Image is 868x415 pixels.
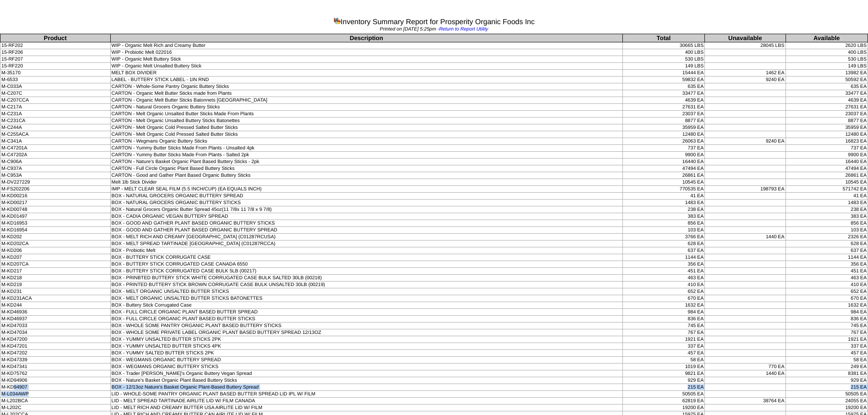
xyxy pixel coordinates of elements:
[0,329,111,336] td: M-KD47034
[0,145,111,152] td: M-C47201A
[0,118,111,124] td: M-C231CA
[110,56,622,63] td: WIP - Organic Melt Buttery Stick
[786,186,868,193] td: 571742 EA
[705,186,786,193] td: 198793 EA
[110,213,622,220] td: BOX - CADIA ORGANIC VEGAN BUTTERY SPREAD
[622,234,704,241] td: 3766 EA
[110,336,622,343] td: BOX - YUMMY UNSALTED BUTTER STICKS 2PK
[0,200,111,206] td: M-KD00217
[622,288,704,295] td: 652 EA
[622,213,704,220] td: 383 EA
[0,34,111,42] th: Product
[622,275,704,282] td: 463 EA
[786,247,868,254] td: 637 EA
[786,200,868,206] td: 1483 EA
[786,234,868,241] td: 2326 EA
[0,384,111,391] td: M-KD94907
[786,288,868,295] td: 652 EA
[622,227,704,234] td: 103 EA
[110,179,622,186] td: Melt 1lb Stick Divider
[0,111,111,118] td: M-C231A
[0,261,111,268] td: M-KD207CA
[110,295,622,302] td: BOX - MELT ORGANIC UNSALTED BUTTER STICKS BATONETTES
[110,124,622,131] td: CARTON - Melt Organic Cold Pressed Salted Butter Sticks
[110,370,622,377] td: BOX - Trader [PERSON_NAME]'s Organic Buttery Vegan Spread
[0,104,111,111] td: M-C217A
[334,17,341,24] img: graph.gif
[786,77,868,83] td: 50592 EA
[786,364,868,370] td: 249 EA
[786,398,868,405] td: 24055 EA
[0,241,111,247] td: M-KD202CA
[622,56,704,63] td: 530 LBS
[622,302,704,309] td: 1632 EA
[786,213,868,220] td: 383 EA
[622,193,704,200] td: 41 EA
[786,405,868,411] td: 19200 EA
[0,275,111,282] td: M-KD218
[786,302,868,309] td: 1632 EA
[786,97,868,104] td: 4639 EA
[0,70,111,77] td: M-35170
[705,370,786,377] td: 1440 EA
[622,124,704,131] td: 35959 EA
[622,118,704,124] td: 8877 EA
[622,377,704,384] td: 929 EA
[110,186,622,193] td: IMP - MELT CLEAR SEAL FILM (5.5 INCH/CUP) (EA EQUALS INCH)
[110,261,622,268] td: BOX - BUTTERY STICK CORRUGATED CASE CANADA 6550
[786,377,868,384] td: 929 EA
[0,206,111,213] td: M-KD00748
[110,350,622,357] td: BOX - YUMMY SALTED BUTTER STICKS 2PK
[622,282,704,288] td: 410 EA
[622,323,704,329] td: 745 EA
[622,254,704,261] td: 1144 EA
[705,42,786,49] td: 28045 LBS
[622,357,704,364] td: 58 EA
[622,336,704,343] td: 1921 EA
[0,288,111,295] td: M-KD231
[0,42,111,49] td: 15-RF202
[622,220,704,227] td: 856 EA
[705,138,786,145] td: 9240 EA
[622,138,704,145] td: 26063 EA
[622,145,704,152] td: 737 EA
[786,118,868,124] td: 8877 EA
[0,165,111,172] td: M-C937A
[110,405,622,411] td: LID - MELT RICH AND CREAMY BUTTER USA AIRLITE LID W/ FILM
[622,165,704,172] td: 47494 EA
[0,364,111,370] td: M-KD47341
[0,398,111,405] td: M-L202BCA
[786,111,868,118] td: 23037 EA
[110,83,622,90] td: CARTON - Whole-Some Pantry Organic Buttery Sticks
[0,405,111,411] td: M-L202C
[786,56,868,63] td: 530 LBS
[110,227,622,234] td: BOX - GOOD AND GATHER PLANT BASED ORGANIC BUTTERY SPREAD
[622,77,704,83] td: 59832 EA
[786,309,868,316] td: 984 EA
[0,316,111,323] td: M-KD46937
[110,391,622,398] td: LID - WHOLE-SOME PANTRY ORGANIC PLANT BASED BUTTER SPREAD LID IPL W/ FILM
[0,193,111,200] td: M-KD00216
[0,295,111,302] td: M-KD231ACA
[110,377,622,384] td: BOX - Nature's Basket Organic Plant Based Buttery Sticks
[110,49,622,56] td: WIP - Probiotic Melt 022016
[786,350,868,357] td: 457 EA
[110,316,622,323] td: BOX - FULL CIRCLE ORGANIC PLANT BASED BUTTER STICKS
[622,364,704,370] td: 1019 EA
[786,295,868,302] td: 670 EA
[0,159,111,165] td: M-C906A
[786,206,868,213] td: 238 EA
[622,42,704,49] td: 30665 LBS
[622,104,704,111] td: 27631 EA
[110,111,622,118] td: CARTON - Melt Organic Unsalted Butter Sticks Made From Plants
[110,193,622,200] td: BOX - NATURAL GROCERS ORGANIC BUTTERY SPREAD
[110,288,622,295] td: BOX - MELT ORGANIC UNSALTED BUTTER STICKS
[110,254,622,261] td: BOX - BUTTERY STICK CORRUGATE CASE
[110,323,622,329] td: BOX - WHOLE SOME PANTRY ORGANIC PLANT BASED BUTTERY STICKS
[0,131,111,138] td: M-C255ACA
[110,145,622,152] td: CARTON - Yummy Butter Sticks Made From Plants - Unsalted 4pk
[110,275,622,282] td: BOX - PRINBTED BUTTERY STICK WHITE CORRUGATED CASE BULK SALTED 30LB (00218)
[786,193,868,200] td: 41 EA
[705,234,786,241] td: 1440 EA
[705,77,786,83] td: 9240 EA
